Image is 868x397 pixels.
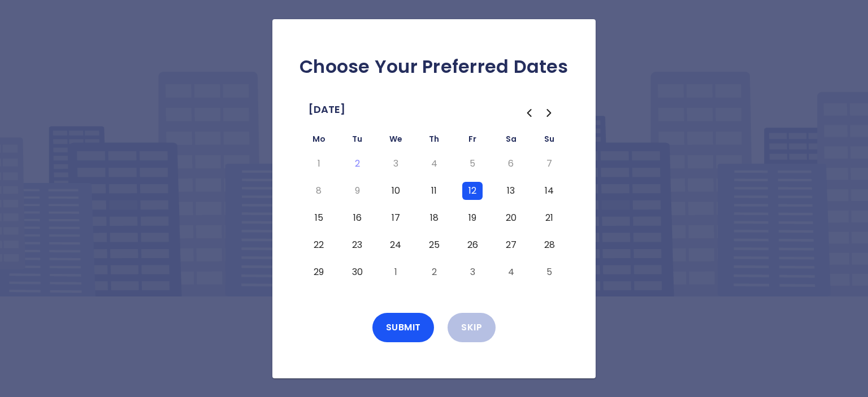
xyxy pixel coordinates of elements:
button: Sunday, September 21st, 2025 [539,209,559,227]
button: Sunday, September 28th, 2025 [539,236,559,254]
th: Friday [453,132,492,150]
button: Thursday, September 11th, 2025 [424,182,444,200]
button: Thursday, October 2nd, 2025 [424,263,444,281]
button: Tuesday, September 23rd, 2025 [347,236,367,254]
table: September 2025 [300,132,568,286]
h2: Choose Your Preferred Dates [290,55,578,78]
button: Friday, September 26th, 2025 [462,236,483,254]
button: Tuesday, September 16th, 2025 [347,209,367,227]
button: Go to the Previous Month [519,103,539,123]
button: Go to the Next Month [539,103,559,123]
button: Wednesday, September 3rd, 2025 [385,155,406,173]
button: Skip [448,313,496,342]
button: Wednesday, September 24th, 2025 [385,236,406,254]
button: Today, Tuesday, September 2nd, 2025 [347,155,367,173]
button: Monday, September 1st, 2025 [309,155,329,173]
button: Sunday, September 14th, 2025 [539,182,559,200]
button: Sunday, October 5th, 2025 [539,263,559,281]
button: Saturday, September 13th, 2025 [501,182,521,200]
button: Wednesday, September 10th, 2025 [385,182,406,200]
th: Monday [300,132,338,150]
button: Wednesday, September 17th, 2025 [385,209,406,227]
button: Thursday, September 18th, 2025 [424,209,444,227]
button: Tuesday, September 9th, 2025 [347,182,367,200]
button: Friday, September 5th, 2025 [462,155,483,173]
button: Saturday, September 6th, 2025 [501,155,521,173]
button: Thursday, September 25th, 2025 [424,236,444,254]
button: Saturday, September 20th, 2025 [501,209,521,227]
button: Thursday, September 4th, 2025 [424,155,444,173]
button: Tuesday, September 30th, 2025 [347,263,367,281]
button: Friday, September 19th, 2025 [462,209,483,227]
button: Monday, September 15th, 2025 [309,209,329,227]
button: Monday, September 29th, 2025 [309,263,329,281]
th: Sunday [530,132,568,150]
button: Friday, September 12th, 2025, selected [462,182,483,200]
th: Saturday [492,132,530,150]
button: Saturday, October 4th, 2025 [501,263,521,281]
th: Tuesday [338,132,376,150]
button: Friday, October 3rd, 2025 [462,263,483,281]
button: Monday, September 22nd, 2025 [309,236,329,254]
th: Thursday [415,132,453,150]
button: Sunday, September 7th, 2025 [539,155,559,173]
button: Saturday, September 27th, 2025 [501,236,521,254]
button: Monday, September 8th, 2025 [309,182,329,200]
span: [DATE] [309,101,345,119]
th: Wednesday [376,132,415,150]
button: Wednesday, October 1st, 2025 [385,263,406,281]
button: Submit [372,313,435,342]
